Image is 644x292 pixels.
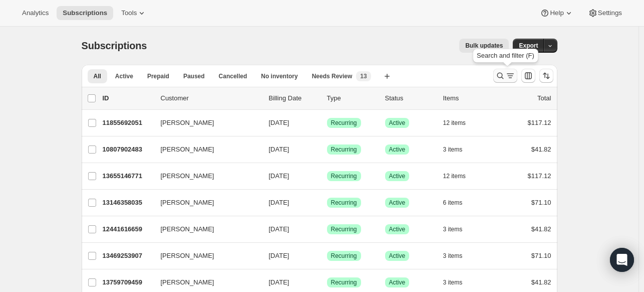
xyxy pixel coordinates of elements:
span: Recurring [331,145,357,154]
p: Status [385,93,435,103]
button: Search and filter results [493,69,517,83]
div: Type [327,93,377,103]
button: 12 items [443,169,477,183]
button: [PERSON_NAME] [155,248,255,264]
span: Recurring [331,119,357,127]
span: 6 items [443,199,463,207]
button: Analytics [16,6,55,20]
p: 13469253907 [103,251,153,261]
span: $71.10 [531,252,551,259]
button: [PERSON_NAME] [155,115,255,131]
button: [PERSON_NAME] [155,195,255,211]
span: $41.82 [531,278,551,286]
span: 12 items [443,119,466,127]
span: [DATE] [269,172,289,180]
span: Needs Review [312,72,353,80]
span: [DATE] [269,252,289,259]
span: 3 items [443,145,463,154]
button: 3 items [443,275,474,289]
span: [DATE] [269,225,289,233]
button: Help [534,6,579,20]
span: Active [389,278,406,286]
span: Active [389,119,406,127]
p: 13759709459 [103,277,153,287]
span: [PERSON_NAME] [161,144,214,155]
button: [PERSON_NAME] [155,141,255,158]
button: Settings [582,6,628,20]
span: Active [389,199,406,207]
span: Active [389,145,406,154]
span: Recurring [331,172,357,180]
span: Active [389,225,406,233]
button: Tools [115,6,153,20]
p: 10807902483 [103,144,153,155]
span: Active [115,72,133,80]
span: Recurring [331,199,357,207]
span: 3 items [443,252,463,260]
div: 13759709459[PERSON_NAME][DATE]SuccessRecurringSuccessActive3 items$41.82 [103,275,551,289]
div: 12441616659[PERSON_NAME][DATE]SuccessRecurringSuccessActive3 items$41.82 [103,222,551,236]
span: 13 [360,72,367,80]
button: Create new view [379,69,395,83]
button: 3 items [443,222,474,236]
p: 12441616659 [103,224,153,234]
div: 13655146771[PERSON_NAME][DATE]SuccessRecurringSuccessActive12 items$117.12 [103,169,551,183]
span: $117.12 [528,119,551,126]
span: [PERSON_NAME] [161,224,214,234]
button: Export [513,39,544,53]
span: Recurring [331,252,357,260]
span: $41.82 [531,145,551,153]
div: 13146358035[PERSON_NAME][DATE]SuccessRecurringSuccessActive6 items$71.10 [103,196,551,210]
span: Prepaid [147,72,169,80]
p: 13146358035 [103,198,153,208]
button: [PERSON_NAME] [155,274,255,290]
span: [PERSON_NAME] [161,171,214,181]
span: $71.10 [531,199,551,206]
p: Customer [161,93,261,103]
button: Sort the results [539,69,553,83]
span: $41.82 [531,225,551,233]
p: ID [103,93,153,103]
span: [DATE] [269,278,289,286]
span: No inventory [261,72,297,80]
span: Recurring [331,225,357,233]
p: Total [537,93,551,103]
span: All [94,72,101,80]
span: [DATE] [269,199,289,206]
button: 12 items [443,116,477,130]
span: Cancelled [219,72,247,80]
span: Analytics [22,9,49,17]
button: [PERSON_NAME] [155,168,255,184]
button: Subscriptions [57,6,113,20]
span: [PERSON_NAME] [161,118,214,128]
div: Items [443,93,493,103]
span: $117.12 [528,172,551,180]
div: IDCustomerBilling DateTypeStatusItemsTotal [103,93,551,103]
div: 11855692051[PERSON_NAME][DATE]SuccessRecurringSuccessActive12 items$117.12 [103,116,551,130]
button: Bulk updates [459,39,509,53]
span: [PERSON_NAME] [161,198,214,208]
span: Export [519,42,538,50]
span: Tools [121,9,137,17]
span: 3 items [443,225,463,233]
p: 13655146771 [103,171,153,181]
button: 6 items [443,196,474,210]
span: Help [550,9,563,17]
span: [DATE] [269,145,289,153]
span: [PERSON_NAME] [161,277,214,287]
span: 12 items [443,172,466,180]
span: Recurring [331,278,357,286]
p: 11855692051 [103,118,153,128]
span: Subscriptions [82,40,147,51]
button: 3 items [443,249,474,263]
span: Paused [183,72,205,80]
span: 3 items [443,278,463,286]
span: [PERSON_NAME] [161,251,214,261]
div: 13469253907[PERSON_NAME][DATE]SuccessRecurringSuccessActive3 items$71.10 [103,249,551,263]
span: [DATE] [269,119,289,126]
span: Bulk updates [465,42,503,50]
span: Settings [598,9,622,17]
button: Customize table column order and visibility [521,69,535,83]
button: [PERSON_NAME] [155,221,255,237]
span: Subscriptions [63,9,107,17]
